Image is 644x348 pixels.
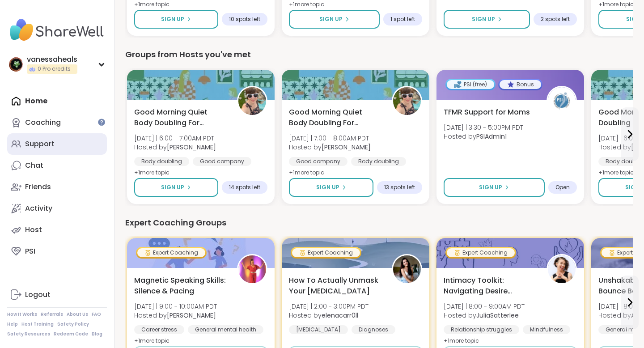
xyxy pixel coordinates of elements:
[7,321,18,327] a: Help
[25,182,51,192] div: Friends
[25,290,51,300] div: Logout
[289,143,371,152] span: Hosted by
[7,14,107,46] img: ShareWell Nav Logo
[25,161,43,170] div: Chat
[25,204,52,213] div: Activity
[92,311,101,318] a: FAQ
[7,241,107,262] a: PSI
[289,10,380,29] button: Sign Up
[289,325,348,334] div: [MEDICAL_DATA]
[555,184,570,191] span: Open
[444,123,523,132] span: [DATE] | 3:30 - 5:00PM PDT
[444,107,530,118] span: TFMR Support for Moms
[54,331,88,337] a: Redeem Code
[137,248,205,257] div: Expert Coaching
[322,143,371,152] b: [PERSON_NAME]
[500,80,541,89] div: Bonus
[7,176,107,198] a: Friends
[134,107,227,128] span: Good Morning Quiet Body Doubling For Productivity
[134,302,217,311] span: [DATE] | 9:00 - 10:00AM PDT
[548,255,576,283] img: JuliaSatterlee
[390,16,415,23] span: 1 spot left
[292,248,360,257] div: Expert Coaching
[193,157,251,166] div: Good company
[351,157,406,166] div: Body doubling
[289,157,347,166] div: Good company
[25,118,61,127] div: Coaching
[444,132,523,141] span: Hosted by
[289,311,369,320] span: Hosted by
[444,311,525,320] span: Hosted by
[167,143,216,152] b: [PERSON_NAME]
[229,184,260,191] span: 14 spots left
[447,248,515,257] div: Expert Coaching
[125,216,633,229] div: Expert Coaching Groups
[161,15,184,23] span: Sign Up
[134,134,216,143] span: [DATE] | 6:00 - 7:00AM PDT
[289,178,373,197] button: Sign Up
[319,15,343,23] span: Sign Up
[134,157,189,166] div: Body doubling
[476,311,519,320] b: JuliaSatterlee
[479,183,502,191] span: Sign Up
[444,10,530,29] button: Sign Up
[476,132,507,141] b: PSIAdmin1
[167,311,216,320] b: [PERSON_NAME]
[161,183,184,191] span: Sign Up
[7,155,107,176] a: Chat
[444,178,545,197] button: Sign Up
[41,311,63,318] a: Referrals
[134,10,218,29] button: Sign Up
[541,16,570,23] span: 2 spots left
[7,219,107,241] a: Host
[393,255,421,283] img: elenacarr0ll
[7,198,107,219] a: Activity
[7,284,107,306] a: Logout
[229,16,260,23] span: 10 spots left
[548,87,576,115] img: PSIAdmin1
[322,311,358,320] b: elenacarr0ll
[238,255,266,283] img: Lisa_LaCroix
[57,321,89,327] a: Safety Policy
[472,15,495,23] span: Sign Up
[444,302,525,311] span: [DATE] | 8:00 - 9:00AM PDT
[523,325,570,334] div: Mindfulness
[447,80,494,89] div: PSI (free)
[92,331,102,337] a: Blog
[316,183,339,191] span: Sign Up
[134,311,217,320] span: Hosted by
[352,325,395,334] div: Diagnoses
[134,143,216,152] span: Hosted by
[21,321,54,327] a: Host Training
[25,246,35,256] div: PSI
[289,134,371,143] span: [DATE] | 7:00 - 8:00AM PDT
[25,225,42,235] div: Host
[9,57,23,72] img: vanessaheals
[38,65,71,73] span: 0 Pro credits
[134,325,184,334] div: Career stress
[134,178,218,197] button: Sign Up
[7,331,50,337] a: Safety Resources
[7,311,37,318] a: How It Works
[134,275,227,297] span: Magnetic Speaking Skills: Silence & Pacing
[444,275,537,297] span: Intimacy Toolkit: Navigating Desire Dynamics
[7,133,107,155] a: Support
[289,275,382,297] span: How To Actually Unmask Your [MEDICAL_DATA]
[393,87,421,115] img: Adrienne_QueenOfTheDawn
[384,184,415,191] span: 13 spots left
[67,311,88,318] a: About Us
[238,87,266,115] img: Adrienne_QueenOfTheDawn
[98,119,105,126] iframe: Spotlight
[289,107,382,128] span: Good Morning Quiet Body Doubling For Productivity
[25,139,55,149] div: Support
[27,55,77,64] div: vanessaheals
[188,325,263,334] div: General mental health
[289,302,369,311] span: [DATE] | 2:00 - 3:00PM PDT
[125,48,633,61] div: Groups from Hosts you've met
[444,325,519,334] div: Relationship struggles
[7,112,107,133] a: Coaching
